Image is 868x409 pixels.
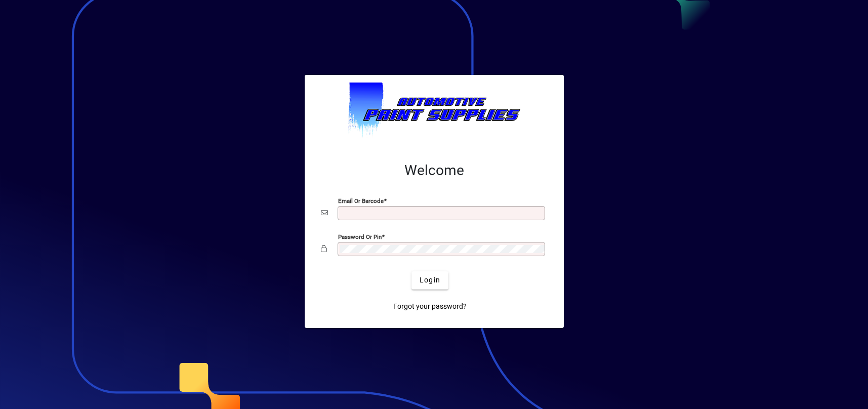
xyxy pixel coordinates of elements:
[389,298,471,316] a: Forgot your password?
[393,301,467,312] span: Forgot your password?
[338,197,384,204] mat-label: Email or Barcode
[338,233,382,240] mat-label: Password or Pin
[321,162,548,179] h2: Welcome
[411,271,448,290] button: Login
[420,275,440,285] span: Login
